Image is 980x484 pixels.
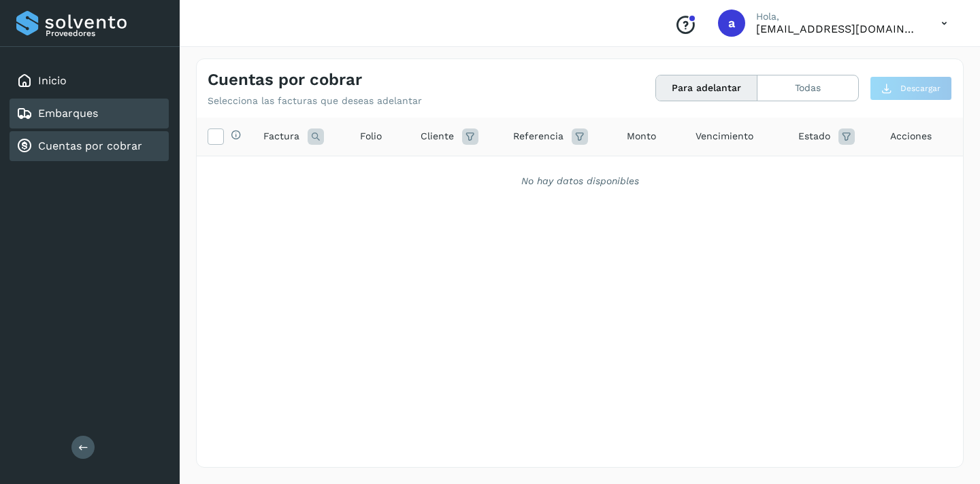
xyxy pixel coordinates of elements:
div: Inicio [10,66,169,96]
span: Factura [263,129,299,143]
span: Folio [360,129,382,143]
p: Proveedores [46,29,163,38]
span: Estado [798,129,830,143]
button: Descargar [870,76,952,101]
div: Embarques [10,99,169,128]
span: Referencia [513,129,563,143]
p: Hola, [756,11,919,22]
div: No hay datos disponibles [214,174,945,188]
button: Para adelantar [656,75,757,101]
a: Cuentas por cobrar [38,139,142,152]
a: Inicio [38,74,67,87]
h4: Cuentas por cobrar [208,70,362,90]
div: Cuentas por cobrar [10,131,169,161]
a: Embarques [38,107,98,120]
span: Acciones [890,129,932,143]
p: andradehno3@gmail.com [756,22,919,35]
span: Cliente [421,129,454,143]
span: Vencimiento [696,129,753,143]
button: Todas [757,75,858,101]
span: Monto [627,129,656,143]
p: Selecciona las facturas que deseas adelantar [208,95,422,107]
span: Descargar [900,82,941,94]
